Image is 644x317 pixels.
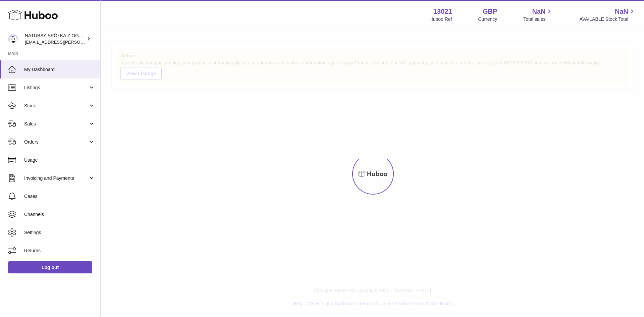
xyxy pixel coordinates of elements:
[433,7,452,16] strong: 13021
[8,34,18,44] img: kacper.antkowski@natubay.pl
[579,7,636,22] a: NaN AVAILABLE Stock Total
[579,16,636,22] span: AVAILABLE Stock Total
[24,139,88,145] span: Orders
[25,33,85,45] div: NATUBAY SPÓŁKA Z OGRANICZONĄ ODPOWIEDZIALNOŚCIĄ
[478,16,497,22] div: Currency
[25,39,135,45] span: [EMAIL_ADDRESS][PERSON_NAME][DOMAIN_NAME]
[483,7,497,16] strong: GBP
[430,16,452,22] div: Huboo Ref
[523,16,553,22] span: Total sales
[24,175,88,181] span: Invoicing and Payments
[24,211,95,218] span: Channels
[615,7,628,16] span: NaN
[523,7,553,22] a: NaN Total sales
[8,261,92,273] a: Log out
[24,248,95,254] span: Returns
[24,85,88,91] span: Listings
[24,121,88,127] span: Sales
[24,193,95,200] span: Cases
[24,229,95,236] span: Settings
[24,157,95,163] span: Usage
[24,103,88,109] span: Stock
[532,7,545,16] span: NaN
[24,66,95,73] span: My Dashboard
